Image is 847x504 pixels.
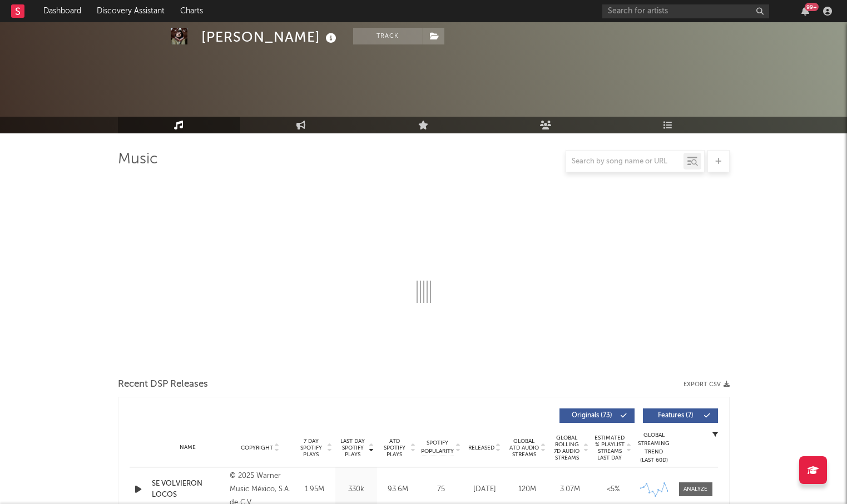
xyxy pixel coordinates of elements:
button: Features(7) [643,408,718,423]
div: Global Streaming Trend (Last 60D) [637,431,671,465]
div: Name [152,443,225,452]
span: Originals ( 73 ) [567,412,618,419]
div: <5% [595,484,632,495]
button: Originals(73) [559,408,635,423]
div: 75 [422,484,460,495]
div: 93.6M [380,484,416,495]
span: 7 Day Spotify Plays [296,438,326,458]
span: ATD Spotify Plays [380,438,409,458]
button: 99+ [801,7,809,16]
a: SE VOLVIERON LOCOS [152,478,225,500]
div: 99 + [805,3,819,11]
input: Search by song name or URL [566,157,683,166]
span: Global Rolling 7D Audio Streams [552,435,582,461]
span: Copyright [241,445,273,451]
div: 1.95M [296,484,333,495]
span: Last Day Spotify Plays [338,438,368,458]
span: Global ATD Audio Streams [509,438,539,458]
span: Recent DSP Releases [118,378,208,391]
div: 120M [509,484,546,495]
span: Features ( 7 ) [650,412,701,419]
button: Track [353,28,423,44]
div: [DATE] [466,484,503,495]
span: Estimated % Playlist Streams Last Day [595,435,625,461]
div: 3.07M [552,484,589,495]
span: Spotify Popularity [421,439,454,456]
input: Search for artists [602,4,769,18]
div: 330k [338,484,374,495]
button: Export CSV [683,381,730,388]
div: [PERSON_NAME] [201,28,339,46]
span: Released [468,445,494,451]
